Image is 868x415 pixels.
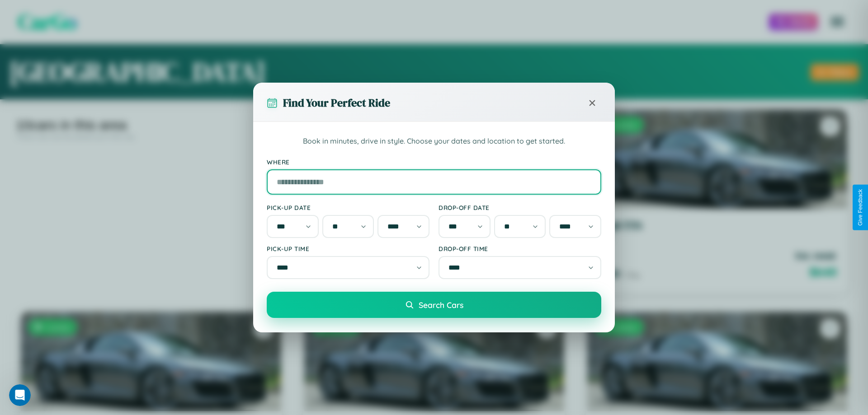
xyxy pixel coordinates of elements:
h3: Find Your Perfect Ride [283,95,390,110]
label: Where [267,158,601,166]
label: Pick-up Time [267,245,429,252]
button: Search Cars [267,292,601,318]
p: Book in minutes, drive in style. Choose your dates and location to get started. [267,135,601,147]
label: Drop-off Time [439,245,601,252]
label: Pick-up Date [267,204,429,211]
label: Drop-off Date [439,204,601,211]
span: Search Cars [419,300,463,310]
